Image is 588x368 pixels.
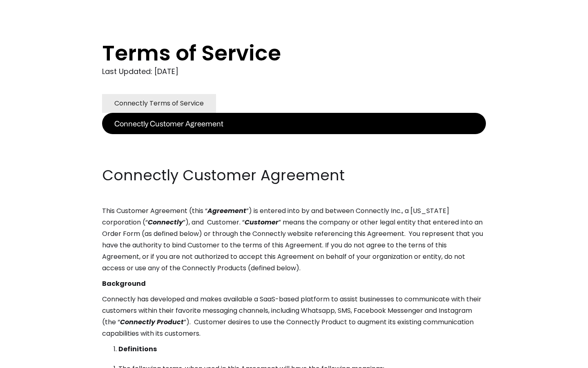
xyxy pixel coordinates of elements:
[16,354,49,365] ul: Language list
[102,294,486,339] p: Connectly has developed and makes available a SaaS-based platform to assist businesses to communi...
[120,317,184,327] em: Connectly Product
[102,150,486,161] p: ‍
[102,279,146,288] strong: Background
[102,205,486,274] p: This Customer Agreement (this “ ”) is entered into by and between Connectly Inc., a [US_STATE] co...
[114,98,204,109] div: Connectly Terms of Service
[102,41,453,65] h1: Terms of Service
[207,206,246,215] em: Agreement
[8,353,49,365] aside: Language selected: English
[114,118,223,129] div: Connectly Customer Agreement
[102,134,486,146] p: ‍
[118,344,157,354] strong: Definitions
[245,218,278,227] em: Customer
[148,218,183,227] em: Connectly
[102,65,486,78] div: Last Updated: [DATE]
[102,165,486,186] h2: Connectly Customer Agreement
